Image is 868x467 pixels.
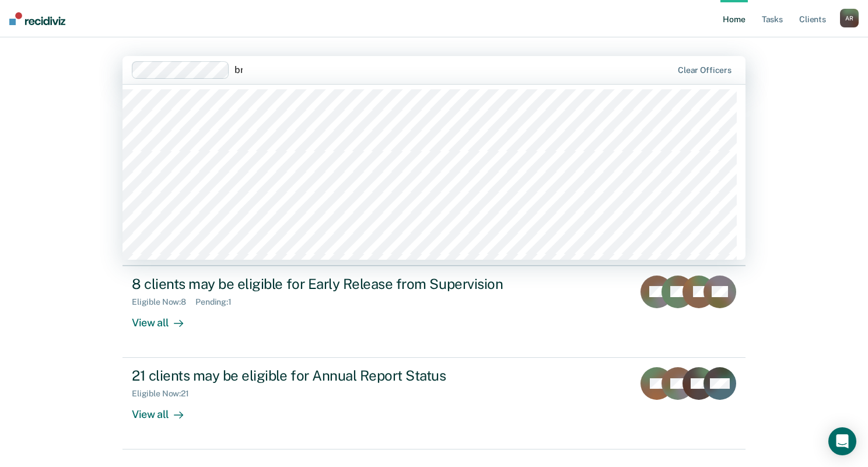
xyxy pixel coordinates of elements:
a: 8 clients may be eligible for Early Release from SupervisionEligible Now:8Pending:1View all [123,266,745,358]
div: Eligible Now : 21 [132,389,198,399]
a: 21 clients may be eligible for Annual Report StatusEligible Now:21View all [123,358,745,449]
div: Pending : 1 [195,297,241,307]
div: Open Intercom Messenger [828,427,856,455]
button: AR [840,9,859,27]
img: Recidiviz [9,12,65,25]
div: View all [132,306,197,329]
div: Clear officers [678,65,731,75]
div: 8 clients may be eligible for Early Release from Supervision [132,276,541,292]
div: A R [840,9,859,27]
div: 21 clients may be eligible for Annual Report Status [132,367,541,384]
div: View all [132,399,197,421]
div: Eligible Now : 8 [132,297,195,307]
